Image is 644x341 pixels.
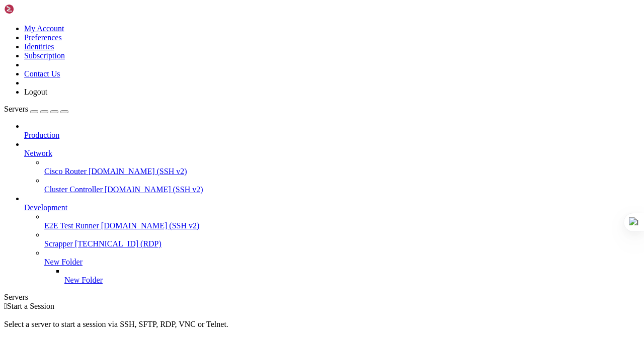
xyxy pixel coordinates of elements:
[24,51,65,60] a: Subscription
[44,239,640,248] a: Scrapper [TECHNICAL_ID] (RDP)
[24,24,64,33] a: My Account
[44,185,640,194] a: Cluster Controller [DOMAIN_NAME] (SSH v2)
[4,105,28,113] span: Servers
[24,131,640,140] a: Production
[44,258,83,266] span: New Folder
[44,239,73,248] span: Scrapper
[64,276,640,285] a: New Folder
[24,88,47,96] a: Logout
[64,267,640,285] li: New Folder
[44,185,103,194] span: Cluster Controller
[64,276,103,284] span: New Folder
[4,4,62,14] img: Shellngn
[7,302,54,310] span: Start a Session
[44,176,640,194] li: Cluster Controller [DOMAIN_NAME] (SSH v2)
[24,149,640,158] a: Network
[4,302,7,310] span: 
[24,140,640,194] li: Network
[44,221,640,230] a: E2E Test Runner [DOMAIN_NAME] (SSH v2)
[24,194,640,285] li: Development
[101,221,200,230] span: [DOMAIN_NAME] (SSH v2)
[24,42,54,51] a: Identities
[24,33,62,42] a: Preferences
[105,185,203,194] span: [DOMAIN_NAME] (SSH v2)
[44,212,640,230] li: E2E Test Runner [DOMAIN_NAME] (SSH v2)
[4,105,68,113] a: Servers
[24,122,640,140] li: Production
[24,203,67,212] span: Development
[44,258,640,267] a: New Folder
[44,158,640,176] li: Cisco Router [DOMAIN_NAME] (SSH v2)
[44,167,87,176] span: Cisco Router
[44,167,640,176] a: Cisco Router [DOMAIN_NAME] (SSH v2)
[4,293,640,302] div: Servers
[24,131,59,139] span: Production
[44,221,99,230] span: E2E Test Runner
[24,203,640,212] a: Development
[24,69,60,78] a: Contact Us
[75,239,162,248] span: [TECHNICAL_ID] (RDP)
[44,248,640,285] li: New Folder
[44,230,640,248] li: Scrapper [TECHNICAL_ID] (RDP)
[89,167,187,176] span: [DOMAIN_NAME] (SSH v2)
[24,149,52,157] span: Network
